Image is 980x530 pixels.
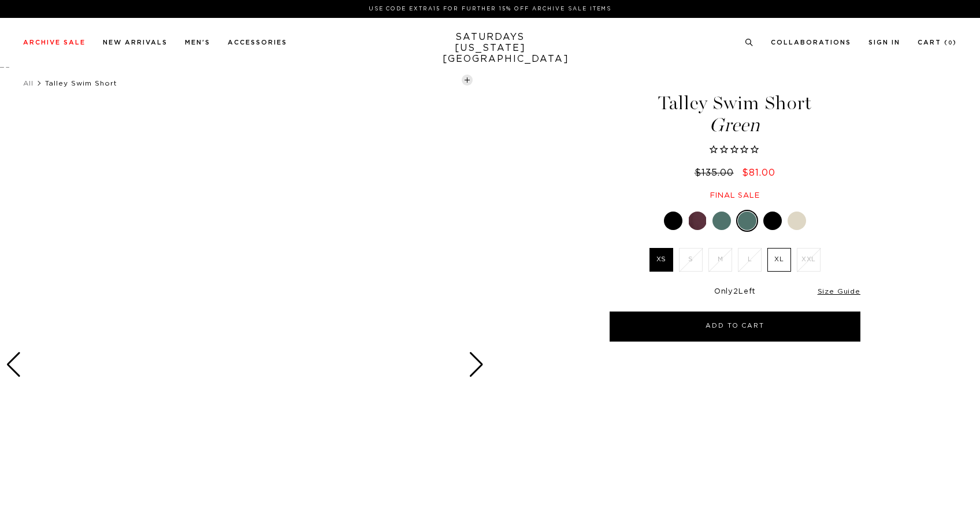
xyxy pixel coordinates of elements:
a: Accessories [228,39,287,46]
span: Rated 0.0 out of 5 stars 0 reviews [608,144,862,157]
span: 2 [733,288,738,295]
label: XS [649,248,673,272]
a: Archive Sale [23,39,86,46]
a: Sign In [868,39,900,46]
a: SATURDAYS[US_STATE][GEOGRAPHIC_DATA] [443,32,538,65]
div: Previous slide [6,352,21,377]
a: Size Guide [818,288,860,295]
span: $81.00 [742,168,775,177]
p: Use Code EXTRA15 for Further 15% Off Archive Sale Items [28,5,952,13]
a: Men's [185,39,210,46]
button: Add to Cart [610,312,860,342]
div: Final sale [608,191,862,201]
div: Only Left [610,287,860,297]
h1: Talley Swim Short [608,94,862,135]
div: Next slide [469,352,484,377]
label: XL [767,248,791,272]
a: Cart (0) [918,39,957,46]
small: 0 [948,40,953,46]
a: All [23,80,34,87]
a: Collaborations [771,39,851,46]
span: Talley Swim Short [45,80,117,87]
del: $135.00 [695,168,738,177]
a: New Arrivals [103,39,168,46]
span: Green [608,116,862,135]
